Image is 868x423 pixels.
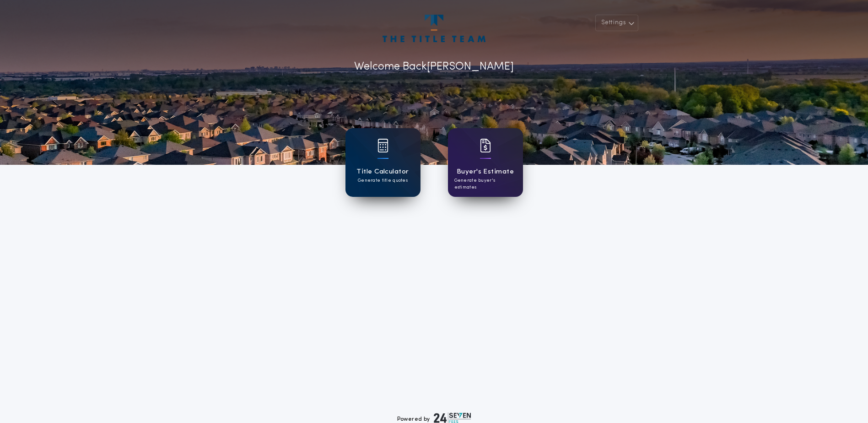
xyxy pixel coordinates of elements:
[345,128,421,197] a: card iconTitle CalculatorGenerate title quotes
[457,167,514,177] h1: Buyer's Estimate
[480,139,491,152] img: card icon
[356,167,409,177] h1: Title Calculator
[383,15,485,42] img: account-logo
[448,128,523,197] a: card iconBuyer's EstimateGenerate buyer's estimates
[377,139,388,152] img: card icon
[454,177,517,191] p: Generate buyer's estimates
[354,59,514,75] p: Welcome Back [PERSON_NAME]
[358,177,408,184] p: Generate title quotes
[595,15,638,31] button: Settings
